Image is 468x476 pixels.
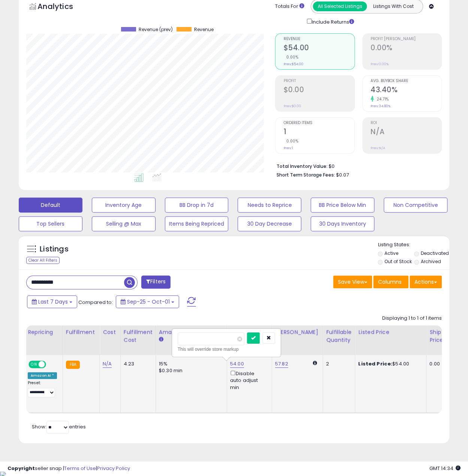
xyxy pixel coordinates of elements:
[366,1,420,11] button: Listings With Cost
[301,17,363,26] div: Include Returns
[374,96,389,102] small: 24.71%
[358,328,423,336] div: Listed Price
[283,54,298,60] small: 0.00%
[371,43,441,54] h2: 0.00%
[97,465,130,472] a: Privacy Policy
[124,361,150,367] div: 4.23
[311,216,374,231] button: 30 Days Inventory
[371,85,441,96] h2: 43.40%
[45,361,57,368] span: OFF
[7,465,130,472] div: seller snap | |
[429,465,461,472] span: 2025-10-9 14:34 GMT
[124,328,153,344] div: Fulfillment Cost
[103,328,117,336] div: Cost
[66,328,96,336] div: Fulfillment
[378,241,449,248] p: Listing States:
[238,198,301,213] button: Needs to Reprice
[283,37,354,41] span: Revenue
[283,85,354,96] h2: $0.00
[283,146,293,150] small: Prev: 1
[40,244,69,254] h5: Listings
[159,336,163,343] small: Amazon Fees.
[238,216,301,231] button: 30 Day Decrease
[28,372,57,379] div: Amazon AI *
[127,298,170,305] span: Sep-25 - Oct-01
[358,360,392,367] b: Listed Price:
[159,328,224,336] div: Amazon Fees
[38,298,68,305] span: Last 7 Days
[283,138,298,144] small: 0.00%
[371,79,441,83] span: Avg. Buybox Share
[141,275,170,289] button: Filters
[19,198,82,213] button: Default
[64,465,96,472] a: Terms of Use
[78,299,113,306] span: Compared to:
[410,275,442,288] button: Actions
[165,216,229,231] button: Items Being Repriced
[384,198,447,213] button: Non Competitive
[326,361,349,367] div: 2
[276,161,436,170] li: $0
[283,121,354,125] span: Ordered Items
[384,250,398,256] label: Active
[358,361,420,367] div: $54.00
[139,27,173,32] span: Revenue (prev)
[7,465,35,472] strong: Copyright
[371,146,385,150] small: Prev: N/A
[92,216,156,231] button: Selling @ Max
[159,367,221,374] div: $0.30 min
[373,275,408,288] button: Columns
[283,79,354,83] span: Profit
[313,1,367,11] button: All Selected Listings
[275,328,320,336] div: [PERSON_NAME]
[230,369,266,391] div: Disable auto adjust min
[429,328,444,344] div: Ship Price
[230,360,244,368] a: 54.00
[28,380,57,397] div: Preset:
[283,43,354,54] h2: $54.00
[194,27,214,32] span: Revenue
[276,163,327,169] b: Total Inventory Value:
[283,104,301,108] small: Prev: $0.00
[19,216,82,231] button: Top Sellers
[26,257,60,264] div: Clear All Filters
[336,171,348,178] span: $0.07
[429,361,442,367] div: 0.00
[333,275,372,288] button: Save View
[275,360,288,368] a: 57.82
[66,361,80,369] small: FBA
[275,3,304,10] div: Totals For
[371,127,441,138] h2: N/A
[276,172,335,178] b: Short Term Storage Fees:
[311,198,374,213] button: BB Price Below Min
[371,37,441,41] span: Profit [PERSON_NAME]
[103,360,112,368] a: N/A
[283,62,303,66] small: Prev: $54.00
[159,361,221,367] div: 15%
[27,295,77,308] button: Last 7 Days
[37,1,88,13] h5: Analytics
[384,258,412,265] label: Out of Stock
[92,198,156,213] button: Inventory Age
[420,258,441,265] label: Archived
[326,328,352,344] div: Fulfillable Quantity
[378,278,402,286] span: Columns
[165,198,229,213] button: BB Drop in 7d
[382,315,442,322] div: Displaying 1 to 1 of 1 items
[371,104,390,108] small: Prev: 34.80%
[371,121,441,125] span: ROI
[29,361,39,368] span: ON
[28,328,60,336] div: Repricing
[32,423,86,430] span: Show: entries
[116,295,179,308] button: Sep-25 - Oct-01
[283,127,354,138] h2: 1
[420,250,449,256] label: Deactivated
[178,346,275,353] div: This will override store markup
[371,62,389,66] small: Prev: 0.00%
